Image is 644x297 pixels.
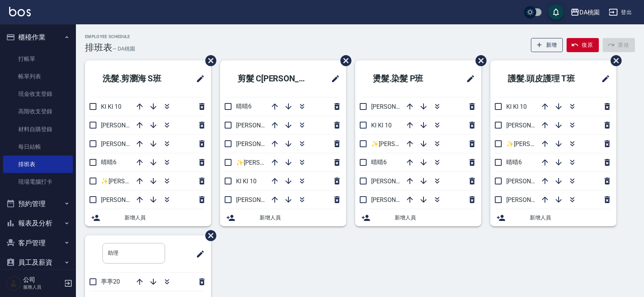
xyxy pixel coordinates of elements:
span: [PERSON_NAME]8 [371,103,420,110]
span: [PERSON_NAME]3 [371,178,420,185]
span: KI KI 10 [371,122,392,129]
button: 登出 [606,5,635,19]
span: ✨[PERSON_NAME][PERSON_NAME] ✨16 [506,140,621,148]
div: 新增人員 [85,209,211,226]
button: 員工及薪資 [3,253,73,272]
span: ✨[PERSON_NAME][PERSON_NAME] ✨16 [101,178,216,185]
span: 刪除班表 [470,49,488,72]
span: 晴晴6 [506,159,522,166]
p: 服務人員 [23,284,62,291]
span: KI KI 10 [101,103,121,110]
button: 報表及分析 [3,213,73,233]
button: 新增 [531,38,563,52]
button: save [548,5,564,20]
a: 現金收支登錄 [3,85,73,103]
span: 修改班表的標題 [191,245,205,263]
span: 修改班表的標題 [326,70,340,88]
a: 每日結帳 [3,138,73,156]
span: 葶葶20 [101,278,120,285]
span: ✨[PERSON_NAME][PERSON_NAME] ✨16 [371,140,486,148]
a: 現場電腦打卡 [3,173,73,191]
button: 預約管理 [3,194,73,214]
span: 新增人員 [395,214,475,222]
span: 新增人員 [260,214,340,222]
span: 刪除班表 [335,49,353,72]
span: [PERSON_NAME]5 [236,140,285,148]
button: 客戶管理 [3,233,73,253]
span: [PERSON_NAME]8 [506,178,555,185]
span: [PERSON_NAME]8 [236,122,285,129]
span: [PERSON_NAME]3 [236,196,285,203]
span: [PERSON_NAME]3 [101,196,150,203]
h2: 燙髮.染髮 P班 [361,65,448,92]
h2: 洗髮.剪瀏海 S班 [91,65,182,92]
div: DA桃園 [579,8,600,17]
span: 刪除班表 [200,49,217,72]
h2: Employee Schedule [85,34,135,39]
a: 高階收支登錄 [3,103,73,120]
button: DA桃園 [567,5,603,20]
a: 打帳單 [3,50,73,68]
span: [PERSON_NAME]5 [371,196,420,203]
span: [PERSON_NAME]5 [506,196,555,203]
button: 復原 [567,38,599,52]
span: 新增人員 [124,214,205,222]
a: 帳單列表 [3,68,73,85]
a: 排班表 [3,156,73,173]
span: 晴晴6 [236,103,252,110]
span: [PERSON_NAME]3 [506,122,555,129]
span: [PERSON_NAME]5 [101,122,150,129]
span: 修改班表的標題 [461,70,475,88]
h2: 剪髮 C[PERSON_NAME] [226,65,321,92]
span: 修改班表的標題 [191,70,205,88]
span: 刪除班表 [605,49,623,72]
span: 新增人員 [530,214,610,222]
span: 修改班表的標題 [597,70,610,88]
span: KI KI 10 [236,178,257,185]
h6: — DA桃園 [112,45,135,53]
button: 櫃檯作業 [3,27,73,47]
span: 晴晴6 [371,159,387,166]
img: Person [6,276,21,291]
div: 新增人員 [355,209,481,226]
span: ✨[PERSON_NAME][PERSON_NAME] ✨16 [236,159,351,166]
h3: 排班表 [85,42,112,53]
span: [PERSON_NAME]8 [101,140,150,148]
img: Logo [9,7,31,16]
span: 晴晴6 [101,159,117,166]
div: 新增人員 [220,209,346,226]
span: KI KI 10 [506,103,527,110]
span: 刪除班表 [200,224,217,247]
div: 新增人員 [490,209,616,226]
a: 材料自購登錄 [3,121,73,138]
input: 排版標題 [102,243,165,264]
h5: 公司 [23,276,62,284]
h2: 護髮.頭皮護理 T班 [496,65,591,92]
